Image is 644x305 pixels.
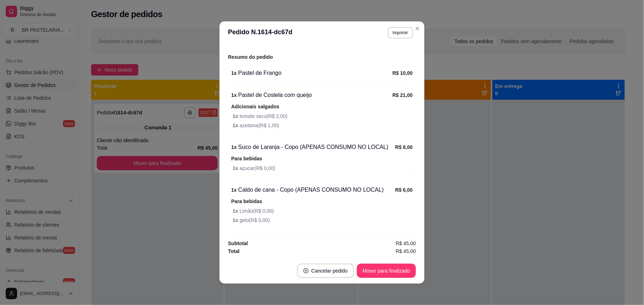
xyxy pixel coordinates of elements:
[228,248,239,254] strong: Total
[396,239,416,247] span: R$ 45,00
[395,187,413,193] strong: R$ 6,00
[233,113,239,119] strong: 1 x
[233,164,413,172] span: açucar ( R$ 0,00 )
[231,144,237,150] strong: 1 x
[228,27,292,38] h3: Pedido N. 1614-dc67d
[231,186,395,194] div: Caldo de cana - Copo (APENAS CONSUMO NO LOCAL)
[231,104,279,109] strong: Adicionais salgados
[233,123,239,128] strong: 1 x
[233,216,413,224] span: gelo ( R$ 0,00 )
[231,91,392,99] div: Pastel de Costela com queijo
[231,143,395,151] div: Suco de Laranja - Copo (APENAS CONSUMO NO LOCAL)
[231,69,392,77] div: Pastel de Frango
[396,247,416,255] span: R$ 45,00
[303,268,308,273] span: close-circle
[231,92,237,98] strong: 1 x
[233,207,413,215] span: Limão ( R$ 0,00 )
[388,27,413,38] button: Imprimir
[231,198,262,204] strong: Para bebidas
[233,165,239,171] strong: 1 x
[395,144,413,150] strong: R$ 8,00
[297,264,354,278] button: close-circleCancelar pedido
[231,187,237,193] strong: 1 x
[228,241,248,246] strong: Subtotal
[412,23,423,34] button: Close
[233,112,413,120] span: tomate seco ( R$ 2,00 )
[233,122,413,129] span: azeitona ( R$ 1,00 )
[392,92,413,98] strong: R$ 21,00
[233,208,239,214] strong: 1 x
[228,54,273,60] strong: Resumo do pedido
[357,264,416,278] button: Mover para finalizado
[233,217,239,223] strong: 1 x
[231,156,262,161] strong: Para bebidas
[392,70,413,76] strong: R$ 10,00
[231,70,237,76] strong: 1 x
